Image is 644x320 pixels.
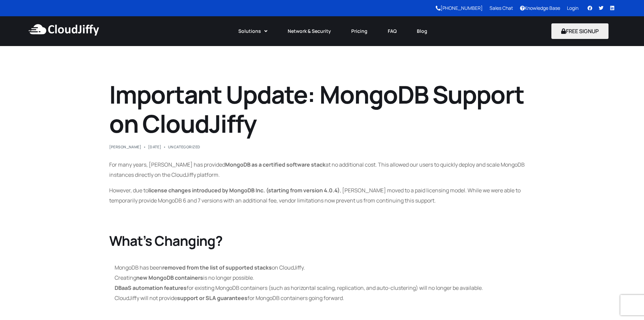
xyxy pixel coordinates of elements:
[115,273,535,283] li: Creating is no longer possible.
[109,185,535,206] p: However, due to , [PERSON_NAME] moved to a paid licensing model. While we were able to temporaril...
[407,24,437,39] a: Blog
[551,27,609,35] a: FREE SIGNUP
[109,144,142,149] a: [PERSON_NAME]
[177,294,247,302] strong: support or SLA guarantees
[136,274,203,281] strong: new MongoDB containers
[341,24,378,39] a: Pricing
[490,5,513,11] a: Sales Chat
[148,187,340,194] strong: license changes introduced by MongoDB Inc. (starting from version 4.0.4)
[436,5,483,11] a: [PHONE_NUMBER]
[551,23,609,39] button: FREE SIGNUP
[520,5,560,11] a: Knowledge Base
[115,293,535,303] li: CloudJiffy will not provide for MongoDB containers going forward.
[109,233,535,249] h2: What’s Changing?
[115,284,187,292] strong: DBaaS automation features
[378,24,407,39] a: FAQ
[567,5,578,11] a: Login
[278,24,341,39] a: Network & Security
[225,161,326,168] strong: MongoDB as a certified software stack
[148,145,162,149] span: [DATE]
[168,144,200,149] a: Uncategorized
[109,80,535,138] h1: Important Update: MongoDB Support on CloudJiffy
[162,264,272,271] strong: removed from the list of supported stacks
[115,283,535,293] li: for existing MongoDB containers (such as horizontal scaling, replication, and auto-clustering) wi...
[115,262,535,273] li: MongoDB has been on CloudJiffy.
[109,159,535,180] p: For many years, [PERSON_NAME] has provided at no additional cost. This allowed our users to quick...
[228,24,278,39] a: Solutions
